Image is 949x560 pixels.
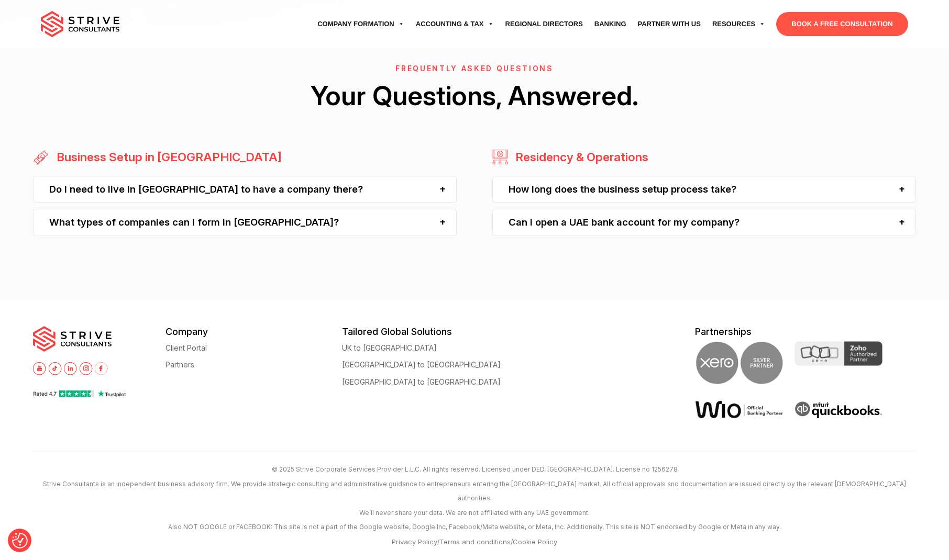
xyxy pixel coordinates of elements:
p: Also NOT GOOGLE or FACEBOOK: This site is not a part of the Google website, Google Inc, Facebook/... [31,520,917,534]
a: Partner with Us [632,9,707,39]
img: Revisit consent button [12,533,28,548]
a: UK to [GEOGRAPHIC_DATA] [342,344,437,352]
h3: Residency & Operations [510,149,648,165]
h5: Partnerships [695,326,915,337]
a: Partners [165,361,194,368]
a: Accounting & Tax [410,9,500,39]
p: / / [31,534,917,550]
a: Cookie Policy [513,537,557,546]
a: Regional Directors [500,9,589,39]
h3: Business Setup in [GEOGRAPHIC_DATA] [51,149,282,165]
h5: Company [165,326,342,337]
a: Privacy Policy [392,537,437,546]
a: Terms and conditions [439,537,511,546]
a: Banking [589,9,632,39]
p: We’ll never share your data. We are not affiliated with any UAE government. [31,506,917,520]
a: Client Portal [165,344,207,352]
p: © 2025 Strive Corporate Services Provider L.L.C. All rights reserved. Licensed under DED, [GEOGRA... [31,462,917,476]
div: What types of companies can I form in [GEOGRAPHIC_DATA]? [33,209,457,236]
p: Strive Consultants is an independent business advisory firm. We provide strategic consulting and ... [31,477,917,506]
h5: Tailored Global Solutions [342,326,518,337]
a: Resources [707,9,771,39]
a: [GEOGRAPHIC_DATA] to [GEOGRAPHIC_DATA] [342,378,501,386]
img: Wio Offical Banking Partner [695,400,784,419]
div: Can I open a UAE bank account for my company? [492,209,916,236]
a: Company Formation [312,9,410,39]
a: [GEOGRAPHIC_DATA] to [GEOGRAPHIC_DATA] [342,361,501,368]
a: BOOK A FREE CONSULTATION [776,12,908,36]
div: Do I need to live in [GEOGRAPHIC_DATA] to have a company there? [33,176,457,203]
img: main-logo.svg [33,326,112,352]
img: intuit quickbooks [794,400,883,420]
div: How long does the business setup process take? [492,176,916,203]
img: Zoho Partner [794,341,883,366]
button: Consent Preferences [12,533,28,548]
img: main-logo.svg [41,11,119,37]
